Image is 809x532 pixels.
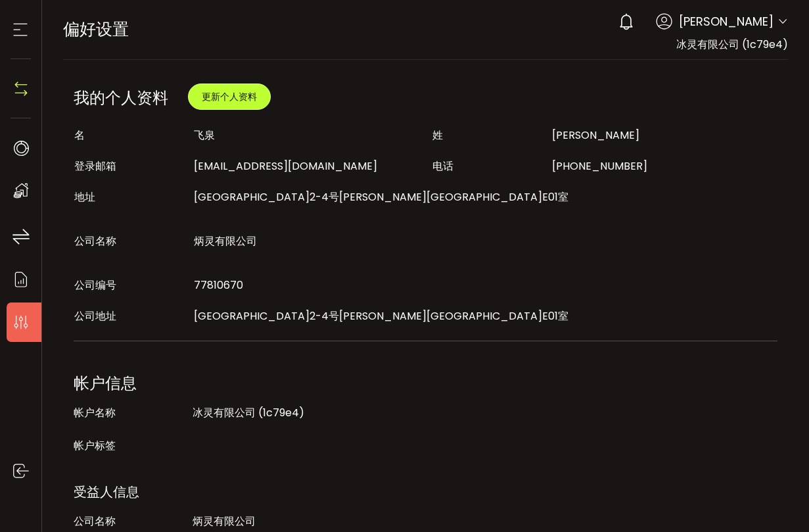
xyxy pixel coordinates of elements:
[74,128,85,143] font: 名
[202,90,257,103] font: 更新个人资料
[63,18,129,41] font: 偏好设置
[552,158,647,174] font: [PHONE_NUMBER]
[552,128,639,143] font: [PERSON_NAME]
[194,233,257,249] font: 炳灵有限公司
[74,372,137,394] font: 帐户信息
[74,189,95,205] font: 地址
[74,438,116,453] font: 帐户标签
[74,158,116,174] font: 登录邮箱
[74,233,116,249] font: 公司名称
[194,308,568,324] font: [GEOGRAPHIC_DATA]2-4号[PERSON_NAME][GEOGRAPHIC_DATA]E01室
[676,37,788,52] font: 冰灵有限公司 (1c79e4)
[743,469,809,532] div: 聊天小工具
[743,469,809,532] iframe: 聊天小部件
[432,158,453,174] font: 电话
[194,278,243,293] font: 77810670
[74,405,116,420] font: 帐户名称
[432,128,443,143] font: 姓
[193,405,304,420] font: 冰灵有限公司 (1c79e4)
[193,514,256,529] font: 炳灵有限公司
[194,189,568,205] font: [GEOGRAPHIC_DATA]2-4号[PERSON_NAME][GEOGRAPHIC_DATA]E01室
[11,79,31,99] img: N4P5cjLOiQAAAABJRU5ErkJggg==
[679,13,774,30] font: [PERSON_NAME]
[74,308,116,324] font: 公司地址
[74,278,116,293] font: 公司编号
[188,84,271,110] button: 更新个人资料
[194,158,377,174] font: [EMAIL_ADDRESS][DOMAIN_NAME]
[194,128,215,143] font: 飞泉
[74,87,168,109] font: 我的个人资料
[74,483,139,501] font: 受益人信息
[74,514,116,529] font: 公司名称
